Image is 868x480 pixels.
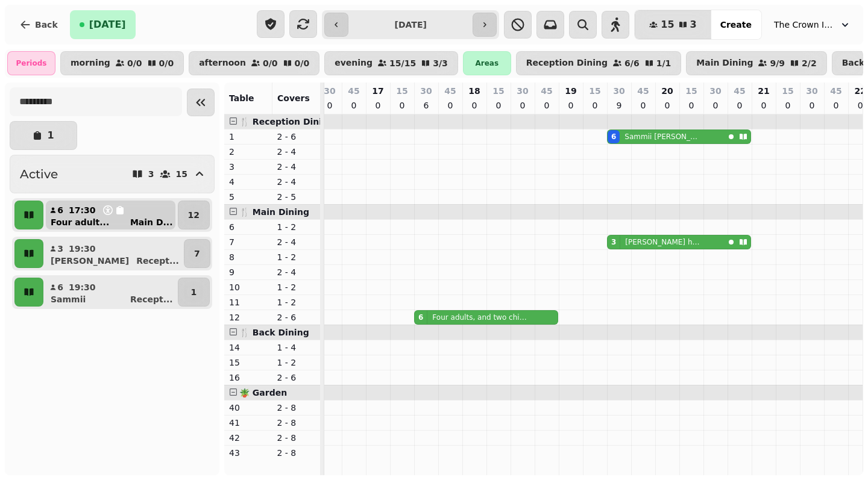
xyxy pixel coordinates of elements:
p: 18 [468,85,480,97]
p: 0 [373,99,383,111]
p: 0 [349,99,359,111]
span: [DATE] [89,20,126,30]
button: [DATE] [70,10,136,39]
p: [PERSON_NAME] holland [625,237,702,247]
p: [PERSON_NAME] [51,255,129,267]
p: 0 [518,99,527,111]
p: 0 [783,99,793,111]
p: 6 / 6 [624,59,640,67]
span: Covers [277,93,310,103]
p: 45 [637,85,649,97]
p: 0 [590,99,600,111]
p: 2 - 4 [277,176,316,188]
p: 15 [229,357,268,369]
div: 6 [418,313,423,322]
p: 5 [229,191,268,203]
p: 1 [229,131,268,143]
p: 0 / 0 [295,59,310,67]
p: 2 - 6 [277,372,316,384]
p: 15 [396,85,407,97]
p: 9 / 9 [770,59,785,67]
p: afternoon [199,58,246,68]
p: 7 [194,248,200,260]
div: 6 [611,132,616,142]
p: evening [335,58,373,68]
p: 2 - 8 [277,402,316,414]
p: 2 - 5 [277,191,316,203]
span: 3 [690,20,697,30]
p: 0 [711,99,720,111]
p: 30 [806,85,817,97]
p: Recept ... [136,255,179,267]
p: 0 / 0 [127,59,142,67]
p: 2 - 6 [277,131,316,143]
p: 2 - 4 [277,236,316,248]
p: 30 [420,85,432,97]
p: 1 - 2 [277,221,316,233]
p: 0 [638,99,648,111]
p: 2 - 8 [277,417,316,429]
p: 0 [831,99,841,111]
button: 12 [178,201,210,229]
p: 12 [188,209,200,221]
button: The Crown Inn [767,14,858,36]
button: Collapse sidebar [187,89,215,116]
div: Periods [7,51,55,75]
p: 3 [57,243,64,255]
p: 19 [565,85,576,97]
p: 9 [614,99,624,111]
p: 0 [687,99,696,111]
p: Sammii [51,293,86,305]
button: Active315 [10,155,215,193]
p: 15 [176,170,187,178]
h2: Active [20,166,58,182]
p: 12 [229,311,268,323]
button: evening15/153/3 [324,51,458,75]
p: Main Dining [696,58,753,68]
p: 30 [517,85,528,97]
p: 3 / 3 [433,59,448,67]
p: morning [71,58,110,68]
p: 15 / 15 [389,59,416,67]
p: 45 [734,85,745,97]
button: 1 [178,278,210,307]
p: 14 [229,341,268,354]
span: 🍴 Back Dining [239,328,309,337]
p: 15 [685,85,697,97]
p: 42 [229,432,268,444]
button: afternoon0/00/0 [189,51,319,75]
p: Four adults, and two children I forgot to get the name, sorry. [432,313,527,322]
button: 153 [635,10,711,39]
p: 17:30 [69,204,96,216]
p: 2 - 8 [277,432,316,444]
p: 17 [372,85,383,97]
p: Main D ... [130,216,173,228]
button: 619:30SammiiRecept... [46,278,175,307]
p: 6 [421,99,431,111]
p: Recept ... [130,293,173,305]
p: 1 [47,131,54,140]
p: 6 [57,281,64,293]
p: 9 [229,266,268,278]
button: morning0/00/0 [60,51,184,75]
p: 0 / 0 [159,59,174,67]
p: 45 [444,85,456,97]
p: 1 - 2 [277,251,316,263]
p: 0 [397,99,407,111]
p: 0 [662,99,672,111]
p: 0 [807,99,817,111]
p: 8 [229,251,268,263]
button: 1 [10,121,77,150]
div: 3 [611,237,616,247]
p: 1 - 4 [277,341,316,354]
span: Table [229,93,254,103]
p: 0 [759,99,769,111]
p: 30 [709,85,721,97]
span: 🍴 Reception Dining [239,117,334,126]
p: 19:30 [69,243,96,255]
p: 0 [325,99,335,111]
button: Back [10,10,68,39]
p: 10 [229,281,268,293]
p: 22 [855,85,866,97]
p: 0 [735,99,744,111]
